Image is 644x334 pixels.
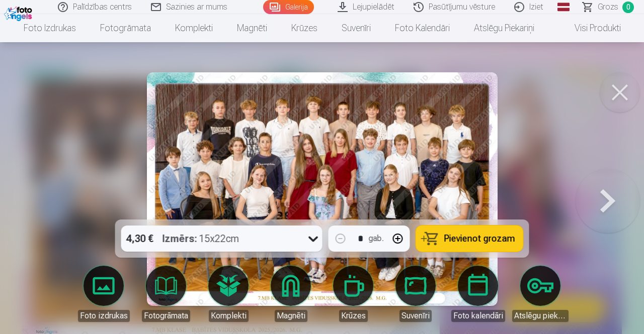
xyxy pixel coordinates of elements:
[451,310,505,322] div: Foto kalendāri
[598,1,618,13] span: Grozs
[369,233,384,245] div: gab.
[462,14,546,42] a: Atslēgu piekariņi
[546,14,633,42] a: Visi produkti
[200,266,257,322] a: Komplekti
[88,14,163,42] a: Fotogrāmata
[121,226,158,252] div: 4,30 €
[75,266,132,322] a: Foto izdrukas
[512,310,569,322] div: Atslēgu piekariņi
[4,4,35,21] img: /fa1
[225,14,279,42] a: Magnēti
[512,266,569,322] a: Atslēgu piekariņi
[450,266,506,322] a: Foto kalendāri
[325,266,381,322] a: Krūzes
[275,310,307,322] div: Magnēti
[387,266,444,322] a: Suvenīri
[263,266,319,322] a: Magnēti
[279,14,330,42] a: Krūzes
[416,226,523,252] button: Pievienot grozam
[399,310,432,322] div: Suvenīri
[163,14,225,42] a: Komplekti
[209,310,249,322] div: Komplekti
[330,14,383,42] a: Suvenīri
[163,226,239,252] div: 15x22cm
[163,232,197,246] strong: Izmērs :
[339,310,368,322] div: Krūzes
[444,234,515,243] span: Pievienot grozam
[622,2,634,13] span: 0
[12,14,88,42] a: Foto izdrukas
[383,14,462,42] a: Foto kalendāri
[142,310,190,322] div: Fotogrāmata
[78,310,130,322] div: Foto izdrukas
[138,266,194,322] a: Fotogrāmata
